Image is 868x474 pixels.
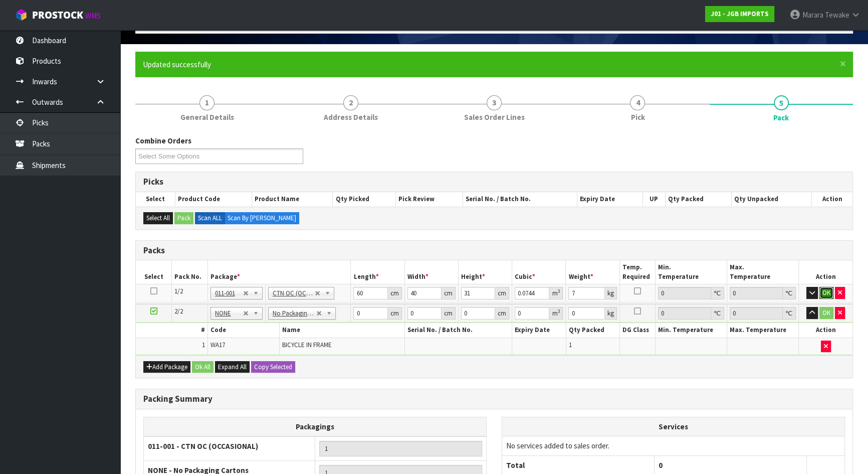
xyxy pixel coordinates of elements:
span: Address Details [324,112,378,122]
div: m [549,307,563,320]
h3: Packing Summary [143,394,845,404]
span: 1/2 [174,287,183,295]
span: Updated successfully [143,60,211,69]
th: Name [279,303,404,318]
div: cm [495,287,509,299]
div: cm [388,287,402,299]
th: Max. Temperature [727,260,799,284]
span: Sales Order Lines [464,112,525,122]
th: Expiry Date [577,192,642,206]
th: Action [799,303,852,318]
th: Code [207,323,279,338]
div: ℃ [711,307,724,320]
th: Select [136,192,175,206]
th: Width [404,260,458,284]
th: Action [799,260,852,284]
th: DG Class [619,323,656,338]
h3: Packs [143,246,845,255]
div: ℃ [783,307,796,320]
th: Services [502,417,844,436]
th: Max. Temperature [727,323,799,338]
th: Min. Temperature [656,323,727,338]
sup: 3 [557,288,560,294]
div: cm [495,307,509,320]
span: 2 [343,95,358,110]
span: 5 [774,95,789,110]
span: Pick [630,112,644,122]
th: Qty Picked [333,192,396,206]
span: 3 [487,95,502,110]
div: m [549,287,563,299]
label: Scan ALL [195,212,225,224]
button: OK [819,307,833,319]
th: # [136,323,207,338]
span: 1 [199,95,214,110]
th: Min. Temperature [656,303,727,318]
th: Code [207,303,279,318]
th: Qty Unpacked [732,192,812,206]
th: Expiry Date [512,303,566,318]
span: WA17 [210,341,225,349]
th: Pick Review [396,192,463,206]
th: Packagings [144,417,487,436]
span: Marara [802,10,823,20]
span: Tewake [825,10,849,20]
th: Cubic [512,260,566,284]
th: Serial No. / Batch No. [404,303,512,318]
span: Expand All [218,363,247,371]
th: Max. Temperature [727,303,799,318]
div: ℃ [711,287,724,299]
th: Select [136,260,172,284]
span: CTN OC (OCCASIONAL) [273,287,315,299]
span: 1 [202,341,205,349]
span: BICYCLE IN FRAME [282,341,332,349]
th: Serial No. / Batch No. [404,323,512,338]
span: ProStock [32,9,83,22]
sup: 3 [557,308,560,314]
div: kg [605,287,617,299]
th: Length [351,260,404,284]
button: OK [819,287,833,299]
div: kg [605,307,617,320]
th: Package [207,260,351,284]
span: 4 [630,95,645,110]
th: DG Class [619,303,656,318]
strong: 011-001 - CTN OC (OCCASIONAL) [148,441,258,451]
label: Combine Orders [135,135,191,146]
th: Action [799,323,852,338]
button: Select All [143,212,173,224]
small: WMS [85,11,101,21]
span: 1 [569,341,572,349]
img: cube-alt.png [15,9,28,21]
th: # [136,303,207,318]
th: Product Name [252,192,333,206]
th: Pack No. [172,260,208,284]
div: ℃ [783,287,796,299]
th: Qty Packed [566,303,619,318]
span: Pack [773,112,789,123]
th: Qty Packed [665,192,731,206]
span: General Details [180,112,234,122]
span: NONE [215,307,243,320]
th: UP [642,192,665,206]
span: No Packaging Cartons [273,307,316,320]
span: 0 [659,460,663,470]
th: Serial No. / Batch No. [463,192,577,206]
th: Product Code [175,192,252,206]
th: Height [458,260,512,284]
th: Temp. Required [619,260,656,284]
th: Min. Temperature [656,260,727,284]
strong: J01 - JGB IMPORTS [711,10,769,18]
button: Expand All [215,361,250,373]
span: 2/2 [174,307,183,315]
th: Weight [566,260,619,284]
span: 011-001 [215,287,243,299]
a: J01 - JGB IMPORTS [705,6,774,22]
th: Expiry Date [512,323,566,338]
button: Copy Selected [251,361,295,373]
div: cm [442,307,456,320]
h3: Picks [143,177,845,187]
button: Add Package [143,361,190,373]
label: Scan By [PERSON_NAME] [225,212,299,224]
span: × [840,57,846,71]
